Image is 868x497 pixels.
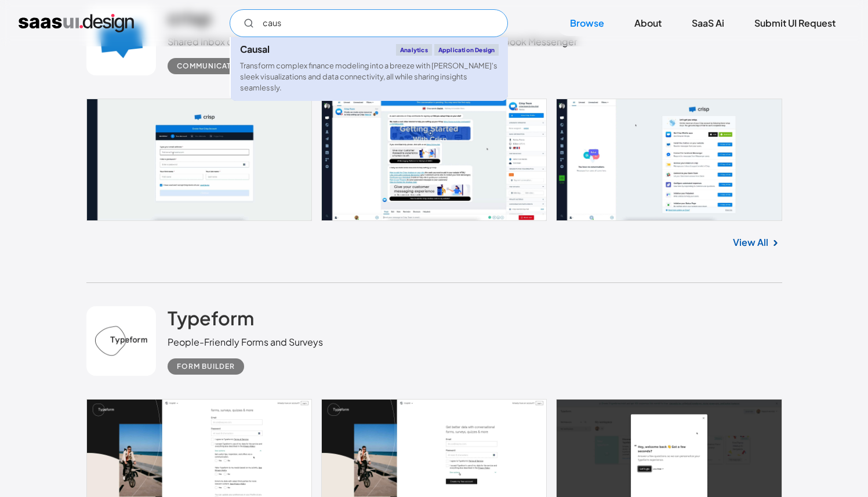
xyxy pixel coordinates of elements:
[230,9,508,37] input: Search UI designs you're looking for...
[177,59,251,73] div: Communications
[434,44,499,56] div: Application Design
[177,360,235,373] div: Form Builder
[733,235,768,249] a: View All
[168,306,254,335] a: Typeform
[19,14,134,32] a: home
[230,9,508,37] form: Email Form
[678,10,738,36] a: SaaS Ai
[740,10,849,36] a: Submit UI Request
[240,60,499,94] div: Transform complex finance modeling into a breeze with [PERSON_NAME]'s sleek visualizations and da...
[240,45,270,54] div: Causal
[168,335,323,349] div: People-Friendly Forms and Surveys
[620,10,675,36] a: About
[556,10,618,36] a: Browse
[231,37,508,101] a: CausalAnalyticsApplication DesignTransform complex finance modeling into a breeze with [PERSON_NA...
[168,306,254,329] h2: Typeform
[396,44,432,56] div: Analytics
